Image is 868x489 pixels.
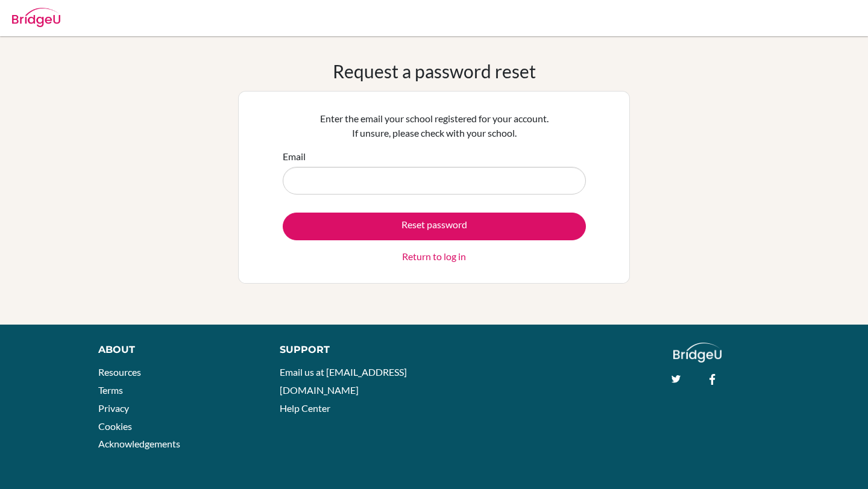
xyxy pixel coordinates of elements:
[98,343,253,357] div: About
[333,60,536,82] h1: Request a password reset
[283,149,306,164] label: Email
[98,402,129,414] a: Privacy
[98,420,132,432] a: Cookies
[283,213,586,240] button: Reset password
[98,366,141,378] a: Resources
[673,343,722,363] img: logo_white@2x-f4f0deed5e89b7ecb1c2cc34c3e3d731f90f0f143d5ea2071677605dd97b5244.png
[280,402,330,414] a: Help Center
[12,8,60,27] img: Bridge-U
[280,366,407,396] a: Email us at [EMAIL_ADDRESS][DOMAIN_NAME]
[402,249,466,264] a: Return to log in
[98,438,180,449] a: Acknowledgements
[280,343,422,357] div: Support
[283,111,586,140] p: Enter the email your school registered for your account. If unsure, please check with your school.
[98,384,123,396] a: Terms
